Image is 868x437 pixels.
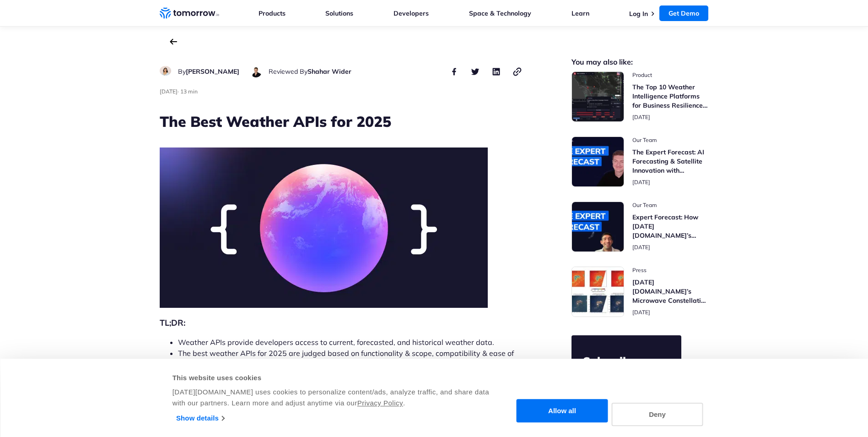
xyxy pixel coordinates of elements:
[612,403,703,426] button: Deny
[178,337,523,348] li: Weather APIs provide developers access to current, forecasted, and historical weather data.
[571,71,709,122] a: Read The Top 10 Weather Intelligence Platforms for Business Resilience in 2025
[632,82,709,110] h3: The Top 10 Weather Intelligence Platforms for Business Resilience in [DATE]
[176,411,224,425] a: Show details
[269,66,351,77] div: author name
[632,213,709,240] h3: Expert Forecast: How [DATE][DOMAIN_NAME]’s Microwave Sounders Are Revolutionizing Hurricane Monit...
[632,137,709,144] span: post catecory
[269,67,307,76] span: Reviewed By
[357,399,403,407] a: Privacy Policy
[160,317,523,329] h2: TL;DR:
[178,348,523,370] li: The best weather APIs for 2025 are judged based on functionality & scope, compatibility & ease of...
[632,202,709,209] span: post catecory
[571,137,709,187] a: Read The Expert Forecast: AI Forecasting & Satellite Innovation with Randy Chase
[517,399,608,423] button: Allow all
[659,5,708,21] a: Get Demo
[170,38,177,45] a: back to the main blog page
[571,267,709,317] a: Read Tomorrow.io’s Microwave Constellation Ready To Help This Hurricane Season
[173,372,491,383] div: This website uses cookies
[470,66,481,77] button: share this post on twitter
[160,88,178,95] span: publish date
[632,267,709,274] span: post catecory
[632,179,650,186] span: publish date
[632,71,709,79] span: post catecory
[571,9,589,17] a: Learn
[173,387,491,409] div: [DATE][DOMAIN_NAME] uses cookies to personalize content/ads, analyze traffic, and share data with...
[178,66,239,77] div: author name
[394,9,429,17] a: Developers
[571,202,709,252] a: Read Expert Forecast: How Tomorrow.io’s Microwave Sounders Are Revolutionizing Hurricane Monitoring
[250,66,262,77] img: Shahar Wider
[512,66,523,77] button: copy link to clipboard
[491,66,502,77] button: share this post on linkedin
[632,244,650,251] span: publish date
[571,59,709,66] h2: You may also like:
[160,6,219,20] a: Home link
[160,66,171,76] img: Ruth Favela
[632,114,650,120] span: publish date
[632,309,650,316] span: publish date
[180,88,198,95] span: Estimated reading time
[629,10,648,18] a: Log In
[160,111,523,131] h1: The Best Weather APIs for 2025
[583,354,670,412] h2: Subscribe for Weather Intelligence Insights
[469,9,531,17] a: Space & Technology
[178,88,179,95] span: ·
[449,66,460,77] button: share this post on facebook
[178,67,186,76] span: By
[632,147,709,175] h3: The Expert Forecast: AI Forecasting & Satellite Innovation with [PERSON_NAME]
[632,278,709,305] h3: [DATE][DOMAIN_NAME]’s Microwave Constellation Ready To Help This Hurricane Season
[325,9,353,17] a: Solutions
[259,9,286,17] a: Products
